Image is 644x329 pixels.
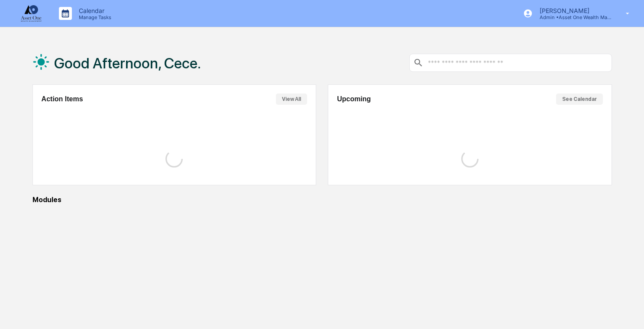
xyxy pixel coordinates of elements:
img: logo [21,5,42,22]
h2: Upcoming [337,95,371,103]
p: Admin • Asset One Wealth Management [533,14,613,20]
h2: Action Items [42,95,83,103]
p: Calendar [72,7,116,14]
button: See Calendar [556,94,603,105]
button: View All [276,94,307,105]
p: Manage Tasks [72,14,116,20]
div: Modules [32,196,612,204]
h1: Good Afternoon, Cece. [54,55,201,72]
p: [PERSON_NAME] [533,7,613,14]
